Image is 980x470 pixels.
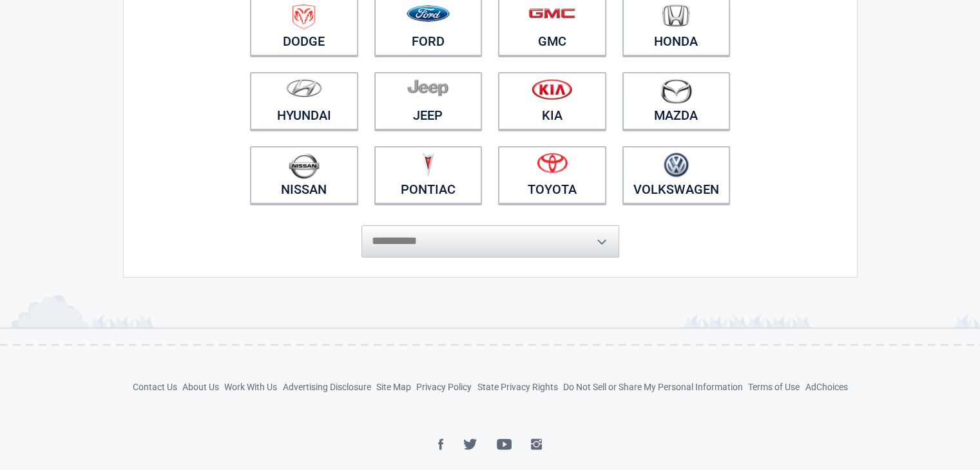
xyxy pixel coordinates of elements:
[374,72,483,130] a: Jeep
[293,5,315,30] img: dodge
[563,382,743,392] a: Do Not Sell or Share My Personal Information
[133,382,177,392] a: Contact Us
[622,72,731,130] a: Mazda
[421,153,434,177] img: pontiac
[497,438,511,450] img: YouTube
[250,146,358,204] a: Nissan
[182,382,219,392] a: About Us
[407,5,450,22] img: ford
[532,79,572,100] img: kia
[498,146,606,204] a: Toyota
[748,382,800,392] a: Terms of Use
[407,79,448,97] img: jeep
[463,438,477,450] img: Twitter
[622,146,731,204] a: Volkswagen
[662,5,689,27] img: honda
[537,153,568,173] img: toyota
[528,8,575,19] img: gmc
[376,382,411,392] a: Site Map
[286,79,322,97] img: hyundai
[374,146,483,204] a: Pontiac
[438,438,444,450] img: Facebook
[664,153,689,178] img: volkswagen
[416,382,472,392] a: Privacy Policy
[531,438,542,450] img: Instagram
[282,382,370,392] a: Advertising Disclosure
[250,72,358,130] a: Hyundai
[224,382,277,392] a: Work With Us
[289,153,320,179] img: nissan
[805,382,847,392] a: AdChoices
[498,72,606,130] a: Kia
[660,79,692,104] img: mazda
[477,382,557,392] a: State Privacy Rights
